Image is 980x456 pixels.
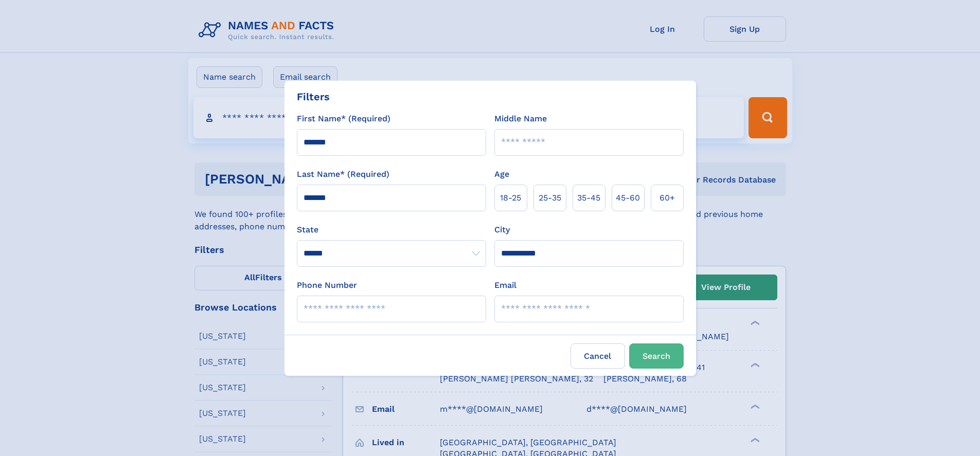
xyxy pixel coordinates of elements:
label: Email [494,279,516,291]
span: 35‑45 [577,192,600,204]
label: Age [494,168,509,180]
label: City [494,224,510,236]
div: Filters [297,89,330,104]
label: Phone Number [297,279,357,291]
label: Cancel [571,343,625,369]
span: 25‑35 [539,192,561,204]
label: Last Name* (Required) [297,168,389,180]
span: 18‑25 [500,192,521,204]
button: Search [629,343,684,369]
label: Middle Name [494,113,547,125]
span: 45‑60 [616,192,640,204]
label: First Name* (Required) [297,113,390,125]
label: State [297,224,486,236]
span: 60+ [660,192,675,204]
